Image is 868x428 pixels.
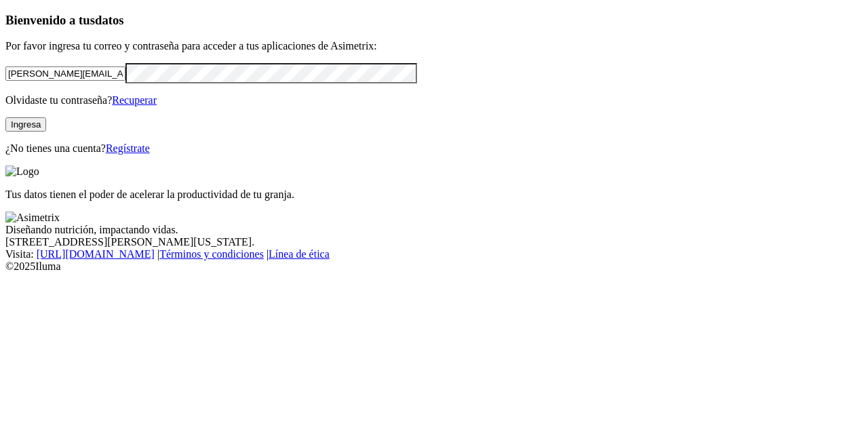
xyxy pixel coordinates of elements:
[37,248,155,260] a: [URL][DOMAIN_NAME]
[5,94,863,106] p: Olvidaste tu contraseña?
[159,248,264,260] a: Términos y condiciones
[95,13,124,27] span: datos
[5,236,863,248] div: [STREET_ADDRESS][PERSON_NAME][US_STATE].
[5,117,46,132] button: Ingresa
[112,94,157,106] a: Recuperar
[5,260,863,273] div: © 2025 Iluma
[5,166,39,178] img: Logo
[5,224,863,236] div: Diseñando nutrición, impactando vidas.
[5,66,125,81] input: Tu correo
[5,142,863,155] p: ¿No tienes una cuenta?
[269,248,330,260] a: Línea de ética
[5,189,863,201] p: Tus datos tienen el poder de acelerar la productividad de tu granja.
[106,142,150,154] a: Regístrate
[5,248,863,260] div: Visita : | |
[5,13,863,28] h3: Bienvenido a tus
[5,40,863,52] p: Por favor ingresa tu correo y contraseña para acceder a tus aplicaciones de Asimetrix:
[5,212,60,224] img: Asimetrix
